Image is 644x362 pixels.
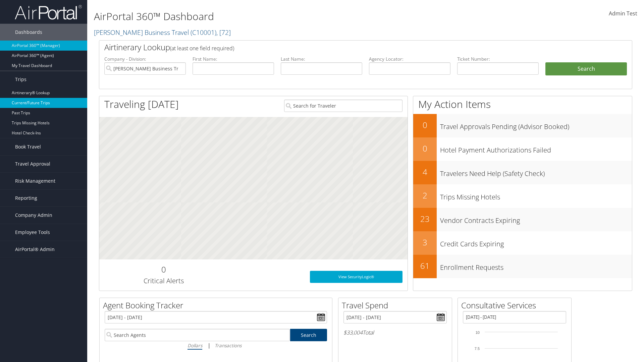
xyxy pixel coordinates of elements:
h1: My Action Items [413,97,632,111]
i: Dollars [187,342,202,349]
a: Search [290,329,327,341]
h2: 23 [413,213,437,225]
h3: Trips Missing Hotels [440,189,632,202]
span: AirPortal® Admin [15,241,55,258]
h1: AirPortal 360™ Dashboard [94,9,456,23]
input: Search Agents [105,329,290,341]
label: Agency Locator: [369,56,450,62]
a: 0Travel Approvals Pending (Advisor Booked) [413,114,632,137]
h1: Traveling [DATE] [104,97,179,111]
span: Trips [15,71,26,88]
h2: Airtinerary Lookup [104,42,583,53]
span: Dashboards [15,24,42,41]
h6: Total [343,329,447,336]
h3: Travelers Need Help (Safety Check) [440,166,632,178]
a: 3Credit Cards Expiring [413,231,632,255]
tspan: 7.5 [475,347,480,351]
label: Ticket Number: [457,56,539,62]
a: 61Enrollment Requests [413,255,632,278]
label: Company - Division: [104,56,186,62]
span: $33,004 [343,329,363,336]
span: Travel Approval [15,156,50,172]
h2: Agent Booking Tracker [103,300,332,311]
span: Book Travel [15,138,41,155]
h2: Consultative Services [461,300,571,311]
a: Admin Test [609,3,637,24]
h2: Travel Spend [342,300,452,311]
button: Search [545,62,627,76]
tspan: 10 [476,330,480,335]
a: 4Travelers Need Help (Safety Check) [413,161,632,184]
h3: Critical Alerts [104,276,223,286]
h2: 3 [413,237,437,248]
h3: Hotel Payment Authorizations Failed [440,142,632,155]
h3: Vendor Contracts Expiring [440,213,632,225]
span: , [ 72 ] [216,28,231,37]
a: 23Vendor Contracts Expiring [413,208,632,231]
h2: 0 [413,119,437,131]
h2: 0 [413,143,437,154]
label: First Name: [193,56,274,62]
a: 2Trips Missing Hotels [413,184,632,208]
input: Search for Traveler [284,100,402,112]
h2: 2 [413,190,437,201]
label: Last Name: [281,56,362,62]
i: Transactions [215,342,241,349]
span: Company Admin [15,207,52,224]
span: (at least one field required) [170,45,234,52]
span: Reporting [15,190,37,206]
span: Admin Test [609,10,637,17]
h3: Enrollment Requests [440,259,632,272]
h2: 0 [104,264,223,275]
a: [PERSON_NAME] Business Travel [94,28,231,37]
a: 0Hotel Payment Authorizations Failed [413,137,632,161]
span: Risk Management [15,173,55,189]
span: Employee Tools [15,224,50,241]
h3: Credit Cards Expiring [440,236,632,249]
span: ( C10001 ) [191,28,216,37]
img: airportal-logo.png [15,4,82,20]
h2: 4 [413,166,437,178]
a: View SecurityLogic® [310,271,402,283]
h3: Travel Approvals Pending (Advisor Booked) [440,119,632,131]
div: | [105,341,327,350]
h2: 61 [413,260,437,271]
